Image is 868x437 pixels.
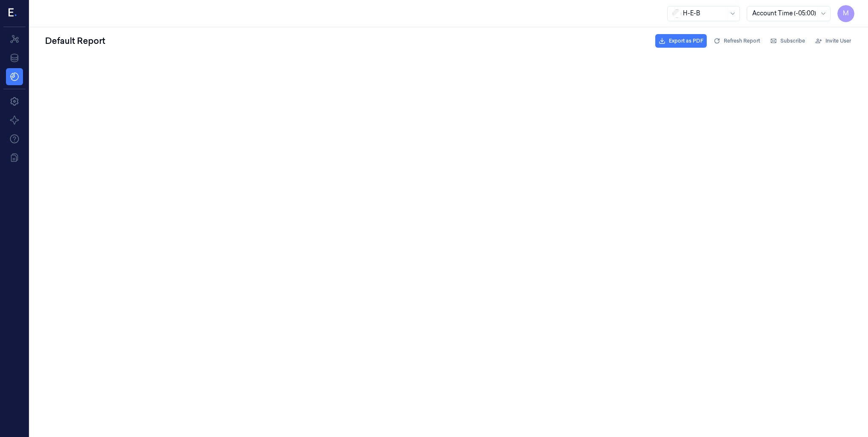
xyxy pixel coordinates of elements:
[724,37,760,45] span: Refresh Report
[780,37,805,45] span: Subscribe
[767,34,808,48] button: Subscribe
[825,37,851,45] span: Invite User
[837,5,854,22] button: M
[710,34,763,48] button: Refresh Report
[43,33,107,49] div: Default Report
[655,34,707,48] button: Export as PDF
[669,37,703,45] span: Export as PDF
[812,34,854,48] button: Invite User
